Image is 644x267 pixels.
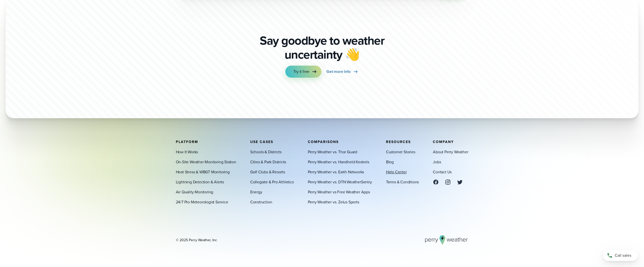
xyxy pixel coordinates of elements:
[308,169,364,175] a: Perry Weather vs. Earth Networks
[176,139,198,144] span: Platform
[308,199,359,205] a: Perry Weather vs. Zelus Sports
[308,149,357,155] a: Perry Weather vs. Thor Guard
[176,149,198,155] a: How It Works
[603,250,638,261] a: Call sales
[433,139,454,144] span: Company
[293,69,309,75] span: Try it free
[285,66,321,78] a: Try it free
[386,139,411,144] span: Resources
[308,139,339,144] span: Comparisons
[308,179,372,185] a: Perry Weather vs. DTN WeatherSentry
[433,159,441,165] a: Jobs
[250,149,282,155] a: Schools & Districts
[386,159,394,165] a: Blog
[250,169,285,175] a: Golf Clubs & Resorts
[176,159,236,165] a: On-Site Weather Monitoring Station
[433,169,452,175] a: Contact Us
[386,179,419,185] a: Terms & Conditions
[250,199,272,205] a: Construction
[250,139,273,144] span: Use Cases
[308,159,369,165] a: Perry Weather vs. Handheld Kestrels
[176,237,218,242] div: © 2025 Perry Weather, Inc.
[433,149,468,155] a: About Perry Weather
[326,66,358,78] a: Get more info
[176,169,230,175] a: Heat Stress & WBGT Monitoring
[386,149,415,155] a: Customer Stories
[176,189,213,195] a: Air Quality Monitoring
[258,34,386,62] p: Say goodbye to weather uncertainty 👋
[386,169,407,175] a: Help Center
[250,159,286,165] a: Cities & Park Districts
[250,179,294,185] a: Collegiate & Pro Athletics
[326,69,350,75] span: Get more info
[615,252,631,258] span: Call sales
[176,199,228,205] a: 24/7 Pro Meteorologist Service
[308,189,370,195] a: Perry Weather vs Free Weather Apps
[250,189,262,195] a: Energy
[176,179,224,185] a: Lightning Detection & Alerts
